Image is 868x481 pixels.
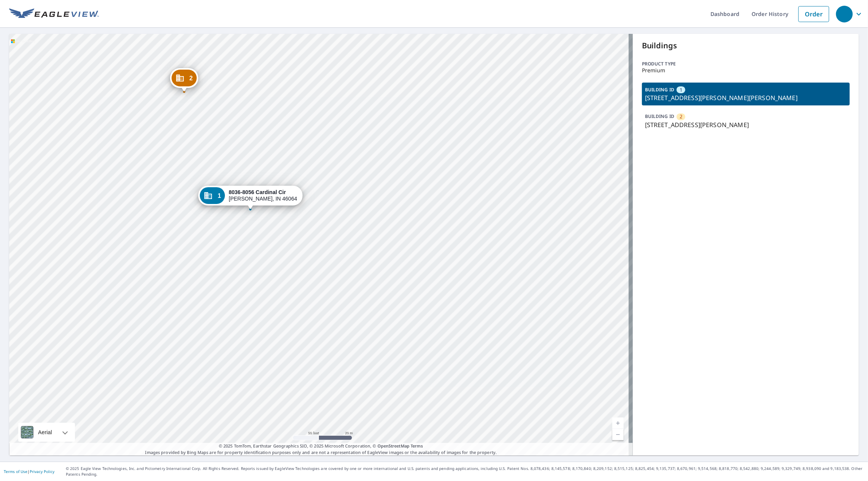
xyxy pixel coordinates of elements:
[170,68,198,92] div: Dropped pin, building 2, Commercial property, 8009-8033 Cardinal Cir Pendleton, IN 46064
[4,469,27,474] a: Terms of Use
[18,423,75,442] div: Aerial
[30,469,54,474] a: Privacy Policy
[411,443,423,449] a: Terms
[9,8,99,20] img: EV Logo
[4,469,54,474] p: |
[36,423,54,442] div: Aerial
[680,113,682,120] span: 2
[190,75,193,81] span: 2
[9,443,633,456] p: Images provided by Bing Maps are for property identification purposes only and are not a represen...
[645,86,674,93] p: BUILDING ID
[642,67,850,73] p: Premium
[229,189,286,195] strong: 8036-8056 Cardinal Cir
[219,443,423,449] span: © 2025 TomTom, Earthstar Geographics SIO, © 2025 Microsoft Corporation, ©
[612,417,624,429] a: Current Level 19, Zoom In
[680,86,682,94] span: 1
[612,429,624,440] a: Current Level 19, Zoom Out
[229,189,297,202] div: [PERSON_NAME], IN 46064
[642,61,850,67] p: Product type
[377,443,409,449] a: OpenStreetMap
[198,186,303,209] div: Dropped pin, building 1, Commercial property, 8036-8056 Cardinal Cir Pendleton, IN 46064
[218,193,221,199] span: 1
[645,120,847,129] p: [STREET_ADDRESS][PERSON_NAME]
[66,466,864,477] p: © 2025 Eagle View Technologies, Inc. and Pictometry International Corp. All Rights Reserved. Repo...
[645,113,674,119] p: BUILDING ID
[642,40,850,51] p: Buildings
[645,93,847,102] p: [STREET_ADDRESS][PERSON_NAME][PERSON_NAME]
[798,6,829,22] a: Order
